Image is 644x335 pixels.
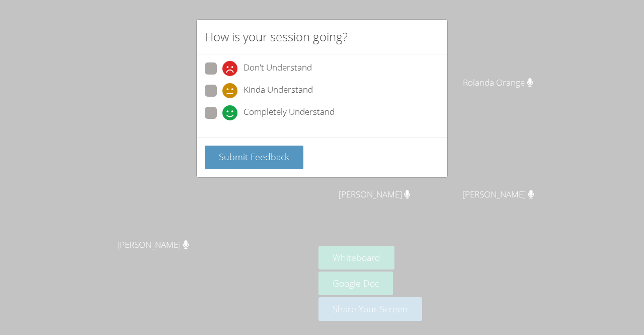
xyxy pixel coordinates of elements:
[244,105,335,120] span: Completely Understand
[205,146,303,169] button: Submit Feedback
[244,61,312,76] span: Don't Understand
[244,83,313,98] span: Kinda Understand
[219,151,289,163] span: Submit Feedback
[205,28,348,46] h2: How is your session going?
